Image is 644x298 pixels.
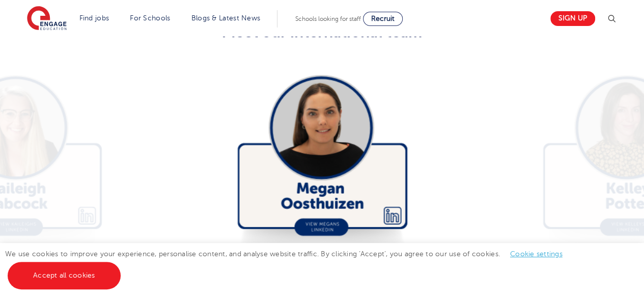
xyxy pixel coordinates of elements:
[363,12,403,26] a: Recruit
[295,15,361,22] span: Schools looking for staff
[510,250,563,258] a: Cookie settings
[371,15,395,22] span: Recruit
[8,262,121,289] a: Accept all cookies
[27,6,67,32] img: Engage Education
[191,14,261,22] a: Blogs & Latest News
[550,11,595,26] a: Sign up
[79,14,109,22] a: Find jobs
[5,250,573,279] span: We use cookies to improve your experience, personalise content, and analyse website traffic. By c...
[130,14,170,22] a: For Schools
